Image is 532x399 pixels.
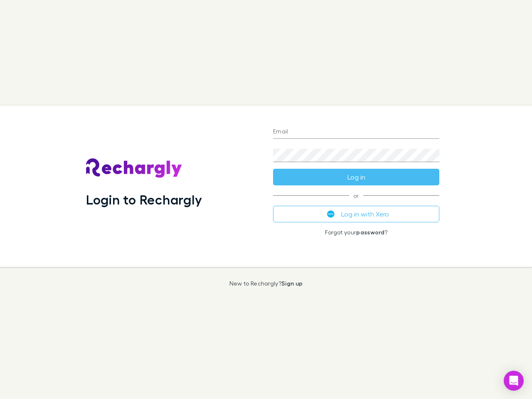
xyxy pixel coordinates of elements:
img: Xero's logo [327,210,335,218]
span: or [273,195,439,196]
button: Log in with Xero [273,206,439,222]
p: New to Rechargly? [229,280,303,287]
img: Rechargly's Logo [86,158,182,178]
div: Open Intercom Messenger [504,371,524,391]
a: password [356,229,384,236]
a: Sign up [281,280,303,287]
h1: Login to Rechargly [86,192,202,207]
button: Log in [273,169,439,185]
p: Forgot your ? [273,229,439,236]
